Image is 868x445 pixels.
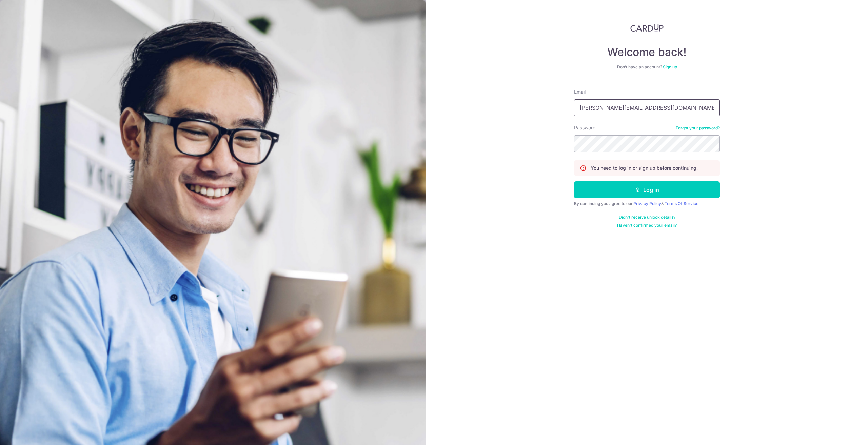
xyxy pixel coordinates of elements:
[591,165,698,171] p: You need to log in or sign up before continuing.
[663,64,677,69] a: Sign up
[574,64,720,70] div: Don’t have an account?
[574,124,596,131] label: Password
[574,201,720,206] div: By continuing you agree to our &
[574,45,720,59] h4: Welcome back!
[665,201,698,206] a: Terms Of Service
[633,201,661,206] a: Privacy Policy
[574,99,720,116] input: Enter your Email
[619,215,675,220] a: Didn't receive unlock details?
[630,24,664,32] img: CardUp Logo
[617,223,677,228] a: Haven't confirmed your email?
[574,88,586,95] label: Email
[676,125,720,131] a: Forgot your password?
[574,181,720,198] button: Log in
